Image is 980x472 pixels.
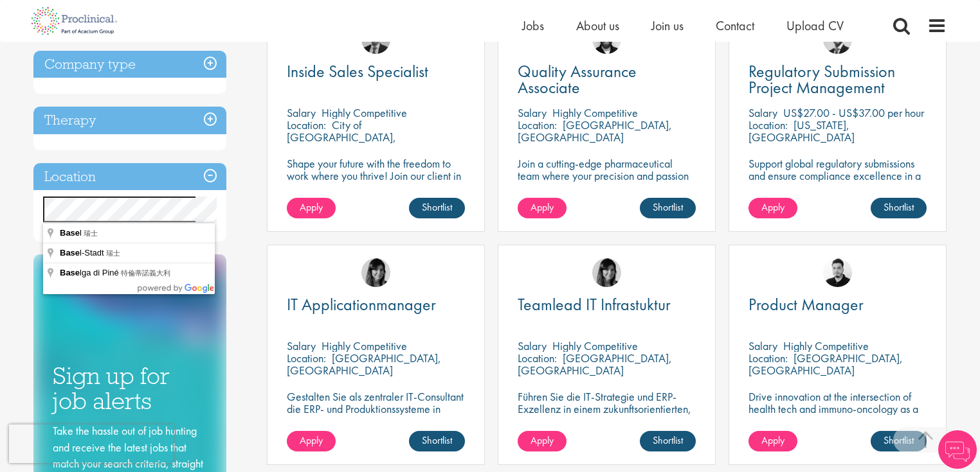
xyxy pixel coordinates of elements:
[287,351,441,378] p: [GEOGRAPHIC_DATA], [GEOGRAPHIC_DATA]
[361,258,390,287] img: Tesnim Chagklil
[322,338,407,353] p: Highly Competitive
[749,105,777,120] span: Salary
[749,390,927,451] p: Drive innovation at the intersection of health tech and immuno-oncology as a Product Manager shap...
[409,198,465,218] a: Shortlist
[640,431,696,451] a: Shortlist
[287,431,336,451] a: Apply
[60,248,106,258] span: l-Stadt
[749,351,903,378] p: [GEOGRAPHIC_DATA], [GEOGRAPHIC_DATA]
[322,105,407,120] p: Highly Competitive
[300,433,323,447] span: Apply
[287,118,326,132] span: Location:
[749,64,927,96] a: Regulatory Submission Project Management
[749,431,797,451] a: Apply
[531,433,554,447] span: Apply
[300,200,323,214] span: Apply
[749,118,788,132] span: Location:
[287,118,396,157] p: City of [GEOGRAPHIC_DATA], [GEOGRAPHIC_DATA]
[287,351,326,365] span: Location:
[518,351,557,365] span: Location:
[783,338,869,353] p: Highly Competitive
[287,293,436,315] span: IT Applicationmanager
[60,268,121,277] span: lga di Piné
[53,363,207,413] h3: Sign up for job alerts
[518,198,567,218] a: Apply
[33,51,226,78] h3: Company type
[518,351,672,378] p: [GEOGRAPHIC_DATA], [GEOGRAPHIC_DATA]
[287,60,428,82] span: Inside Sales Specialist
[60,228,84,238] span: l
[640,198,696,218] a: Shortlist
[761,433,785,447] span: Apply
[287,338,316,353] span: Salary
[287,297,465,313] a: IT Applicationmanager
[749,351,788,365] span: Location:
[60,228,80,238] span: Base
[60,248,80,258] span: Base
[287,105,316,120] span: Salary
[592,258,621,287] img: Tesnim Chagklil
[749,293,864,315] span: Product Manager
[518,118,672,144] p: [GEOGRAPHIC_DATA], [GEOGRAPHIC_DATA]
[9,424,174,463] iframe: reCAPTCHA
[518,105,547,120] span: Salary
[106,249,120,257] span: 瑞士
[552,338,638,353] p: Highly Competitive
[522,17,544,34] a: Jobs
[287,198,336,218] a: Apply
[871,198,927,218] a: Shortlist
[552,105,638,120] p: Highly Competitive
[651,17,684,34] a: Join us
[749,198,797,218] a: Apply
[749,60,895,98] span: Regulatory Submission Project Management
[783,105,924,120] p: US$27.00 - US$37.00 per hour
[518,293,671,315] span: Teamlead IT Infrastuktur
[749,297,927,313] a: Product Manager
[749,157,927,194] p: Support global regulatory submissions and ensure compliance excellence in a dynamic project manag...
[761,200,785,214] span: Apply
[84,229,98,237] span: 瑞士
[33,107,226,134] h3: Therapy
[518,64,696,96] a: Quality Assurance Associate
[287,157,465,206] p: Shape your future with the freedom to work where you thrive! Join our client in this fully remote...
[823,258,852,287] img: Anderson Maldonado
[518,338,547,353] span: Salary
[60,268,80,277] span: Base
[786,17,844,34] a: Upload CV
[749,118,855,144] p: [US_STATE], [GEOGRAPHIC_DATA]
[518,390,696,439] p: Führen Sie die IT-Strategie und ERP-Exzellenz in einem zukunftsorientierten, wachsenden Unternehm...
[287,64,465,80] a: Inside Sales Specialist
[33,163,226,191] h3: Location
[409,431,465,451] a: Shortlist
[531,200,554,214] span: Apply
[938,430,977,469] img: Chatbot
[576,17,619,34] a: About us
[518,297,696,313] a: Teamlead IT Infrastuktur
[871,431,927,451] a: Shortlist
[121,269,170,277] span: 特倫蒂諾義大利
[287,390,465,451] p: Gestalten Sie als zentraler IT-Consultant die ERP- und Produktionssysteme in einem wachsenden, in...
[518,431,567,451] a: Apply
[749,338,777,353] span: Salary
[518,60,637,98] span: Quality Assurance Associate
[518,118,557,132] span: Location:
[716,17,754,34] a: Contact
[518,157,696,206] p: Join a cutting-edge pharmaceutical team where your precision and passion for quality will help sh...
